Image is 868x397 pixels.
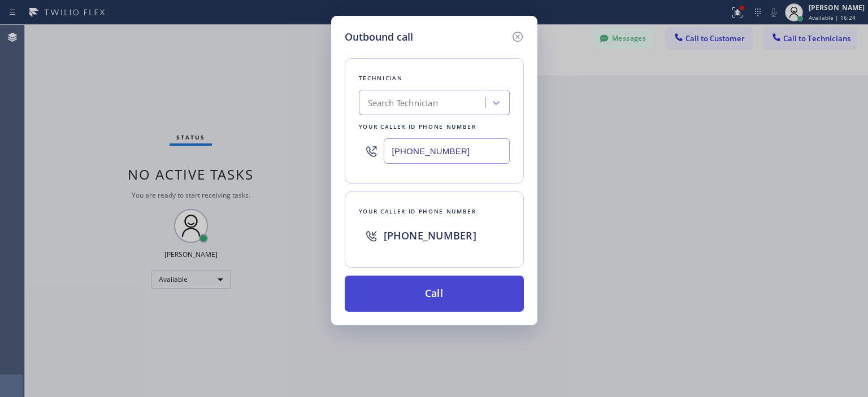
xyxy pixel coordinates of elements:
[359,121,510,133] div: Your caller id phone number
[345,29,413,45] h5: Outbound call
[368,97,438,110] div: Search Technician
[359,206,510,217] div: Your caller id phone number
[345,276,524,312] button: Call
[359,72,510,84] div: Technician
[384,229,476,242] span: [PHONE_NUMBER]
[384,138,510,164] input: (123) 456-7890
